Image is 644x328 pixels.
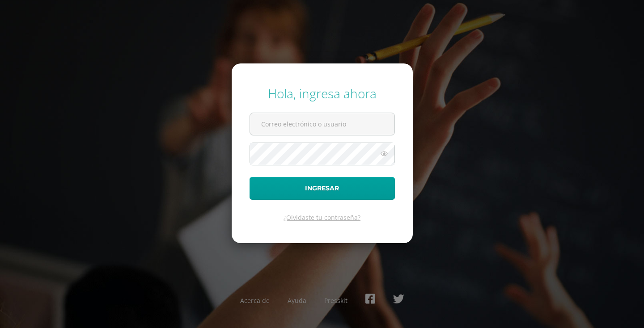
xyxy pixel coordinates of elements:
[250,177,395,200] button: Ingresar
[250,85,395,102] div: Hola, ingresa ahora
[240,296,270,305] a: Acerca de
[284,213,360,222] a: ¿Olvidaste tu contraseña?
[288,296,306,305] a: Ayuda
[250,113,394,135] input: Correo electrónico o usuario
[324,296,347,305] a: Presskit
